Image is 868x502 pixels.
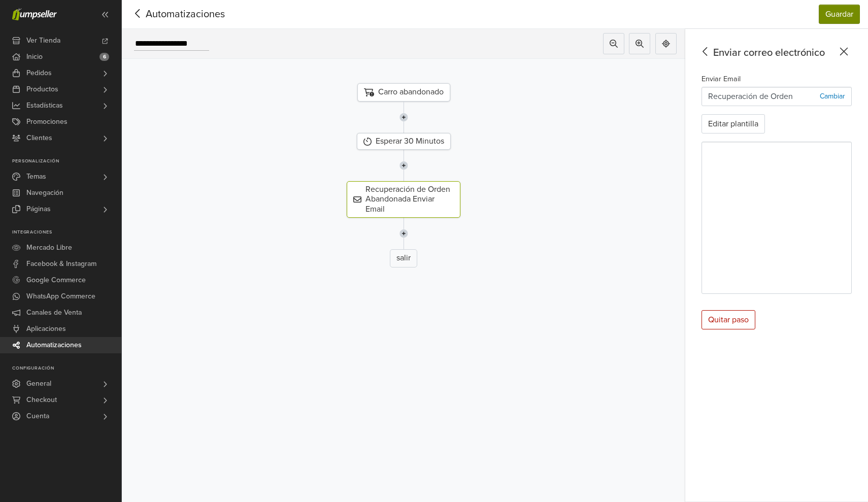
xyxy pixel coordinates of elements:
div: salir [390,249,417,267]
span: Automatizaciones [26,337,82,353]
span: Google Commerce [26,272,86,288]
span: Productos [26,81,58,97]
p: Configuración [12,365,121,372]
span: Canales de Venta [26,305,82,321]
p: Integraciones [12,229,121,236]
div: Enviar correo electrónico [697,45,852,60]
img: line-7960e5f4d2b50ad2986e.svg [399,102,408,133]
span: Facebook & Instagram [26,256,96,272]
iframe: Recuperación de Orden Abandonada [702,142,851,293]
div: Quitar paso [702,310,755,329]
span: Clientes [26,130,52,146]
span: Páginas [26,201,51,217]
span: Ver Tienda [26,32,60,49]
span: Checkout [26,392,57,408]
p: Personalización [12,158,121,164]
img: line-7960e5f4d2b50ad2986e.svg [399,150,408,181]
span: Automatizaciones [130,7,209,22]
span: Pedidos [26,65,52,81]
span: Aplicaciones [26,321,66,337]
div: Esperar 30 Minutos [357,133,451,150]
span: Estadísticas [26,97,63,114]
img: line-7960e5f4d2b50ad2986e.svg [399,218,408,249]
span: Temas [26,169,46,185]
button: Guardar [819,5,860,24]
div: Carro abandonado [357,83,450,102]
p: Recuperación de Orden Abandonada [708,90,820,103]
span: Promociones [26,114,68,130]
button: Editar plantilla [702,114,765,133]
span: Mercado Libre [26,240,72,256]
label: Enviar Email [702,74,741,85]
span: General [26,376,51,392]
span: Navegación [26,185,63,201]
span: 6 [99,53,109,61]
p: Cambiar [820,91,845,102]
span: WhatsApp Commerce [26,288,95,305]
span: Inicio [26,49,43,65]
div: Recuperación de Orden Abandonada Enviar Email [347,181,460,218]
span: Cuenta [26,408,49,424]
